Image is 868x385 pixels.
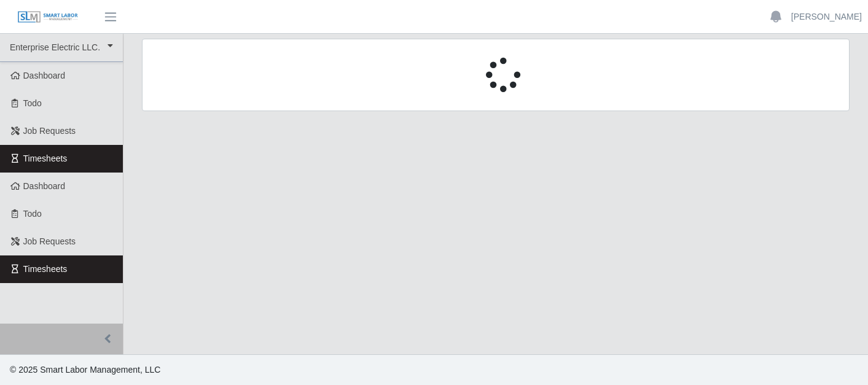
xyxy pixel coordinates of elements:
img: SLM Logo [17,10,79,24]
span: Todo [23,209,42,219]
span: Dashboard [23,181,66,191]
span: Job Requests [23,236,76,246]
span: Dashboard [23,71,66,80]
span: Todo [23,98,42,108]
a: [PERSON_NAME] [791,10,862,23]
span: Timesheets [23,264,68,274]
span: Timesheets [23,154,68,163]
span: Job Requests [23,126,76,136]
span: © 2025 Smart Labor Management, LLC [10,365,160,375]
